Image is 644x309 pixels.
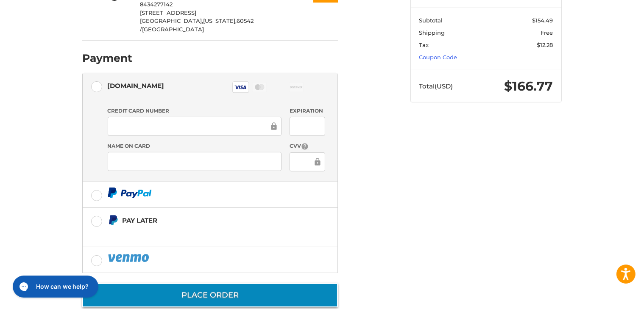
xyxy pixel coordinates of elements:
span: [STREET_ADDRESS] [140,9,197,16]
h2: Payment [82,52,132,65]
span: $12.28 [537,41,553,48]
span: [GEOGRAPHIC_DATA] [142,26,204,33]
label: Name on Card [108,142,282,150]
span: Total (USD) [419,82,453,90]
span: Shipping [419,29,445,36]
span: 8434277142 [140,1,173,8]
button: Place Order [82,283,338,307]
iframe: PayPal Message 2 [108,229,285,237]
img: PayPal icon [108,253,151,263]
span: [GEOGRAPHIC_DATA], [140,17,204,24]
span: $154.49 [532,17,553,24]
label: Expiration [290,107,325,115]
span: $166.77 [505,78,553,94]
img: Pay Later icon [108,215,118,226]
span: Subtotal [419,17,443,24]
img: PayPal icon [108,188,152,198]
a: Coupon Code [419,54,457,61]
label: Credit Card Number [108,107,282,115]
span: 60542 / [140,17,254,33]
span: [US_STATE], [204,17,237,24]
div: [DOMAIN_NAME] [108,79,164,93]
div: Pay Later [122,213,284,227]
label: CVV [290,142,325,150]
iframe: Gorgias live chat messenger [8,273,100,301]
span: Free [541,29,553,36]
span: Tax [419,41,429,48]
